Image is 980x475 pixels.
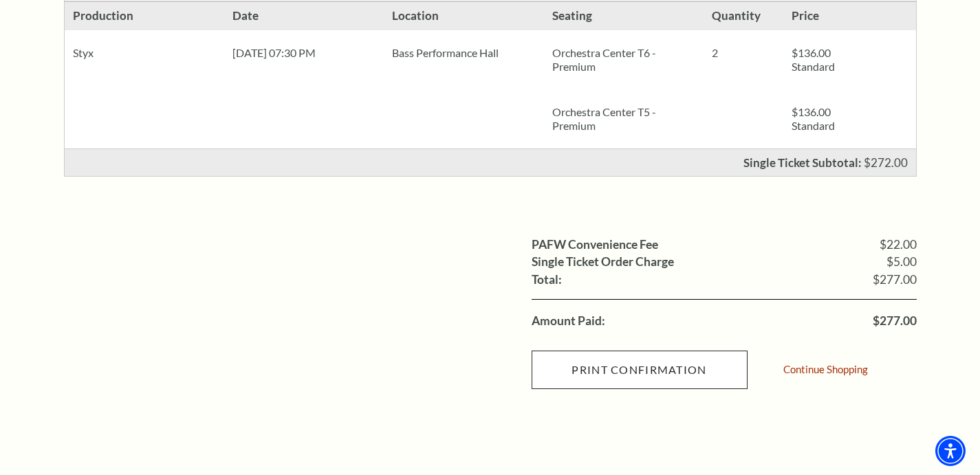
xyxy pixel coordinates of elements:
h3: Price [783,2,863,30]
label: Total: [532,274,562,286]
p: 2 [712,46,775,60]
p: Orchestra Center T5 - Premium [552,105,695,133]
div: Accessibility Menu [935,436,966,466]
span: $277.00 [873,315,917,327]
h3: Quantity [704,2,783,30]
span: $136.00 Standard [792,46,835,73]
span: $136.00 Standard [792,105,835,132]
label: PAFW Convenience Fee [532,239,658,251]
label: Amount Paid: [532,315,605,327]
span: $22.00 [880,239,917,251]
p: Single Ticket Subtotal: [743,157,862,168]
span: $272.00 [864,155,908,170]
h3: Seating [544,2,704,30]
span: $5.00 [886,256,917,268]
div: [DATE] 07:30 PM [224,30,384,76]
h3: Location [384,2,543,30]
a: Continue Shopping [783,364,868,375]
span: $277.00 [873,274,917,286]
span: Bass Performance Hall [392,46,499,59]
p: Orchestra Center T6 - Premium [552,46,695,74]
input: Submit button [532,351,748,389]
h3: Date [224,2,384,30]
label: Single Ticket Order Charge [532,256,674,268]
div: Styx [65,30,224,76]
h3: Production [65,2,224,30]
